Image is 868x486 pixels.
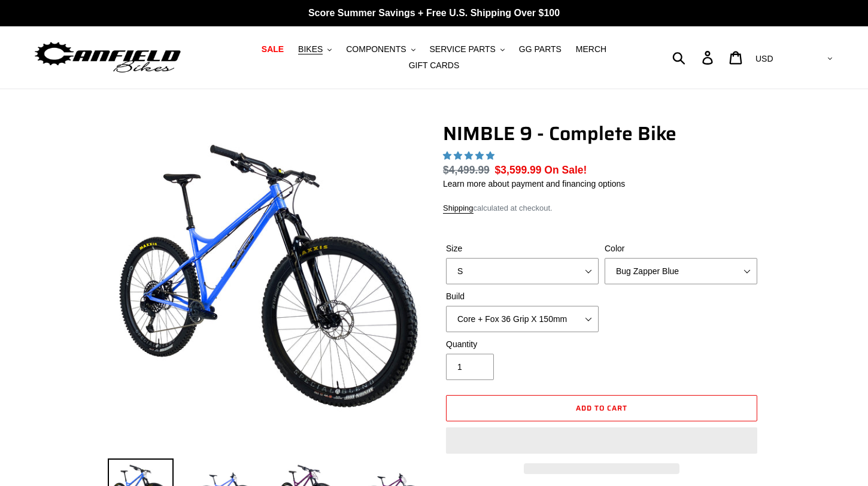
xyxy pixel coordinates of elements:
[446,290,599,303] label: Build
[443,122,760,145] h1: NIMBLE 9 - Complete Bike
[443,151,497,160] span: 4.90 stars
[340,41,421,57] button: COMPONENTS
[446,242,599,255] label: Size
[443,202,760,214] div: calculated at checkout.
[443,203,474,214] a: Shipping
[292,41,338,57] button: BIKES
[576,402,627,414] span: Add to cart
[576,44,606,54] span: MERCH
[298,44,323,54] span: BIKES
[403,57,466,74] a: GIFT CARDS
[513,41,567,57] a: GG PARTS
[256,41,290,57] a: SALE
[446,338,599,351] label: Quantity
[605,242,757,255] label: Color
[429,44,495,54] span: SERVICE PARTS
[443,179,625,189] a: Learn more about payment and financing options
[495,164,542,176] span: $3,599.99
[570,41,612,57] a: MERCH
[262,44,284,54] span: SALE
[33,39,183,77] img: Canfield Bikes
[346,44,406,54] span: COMPONENTS
[110,124,423,437] img: NIMBLE 9 - Complete Bike
[443,164,490,176] s: $4,499.99
[519,44,562,54] span: GG PARTS
[679,44,709,71] input: Search
[544,162,587,178] span: On Sale!
[446,395,757,421] button: Add to cart
[423,41,510,57] button: SERVICE PARTS
[409,60,460,71] span: GIFT CARDS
